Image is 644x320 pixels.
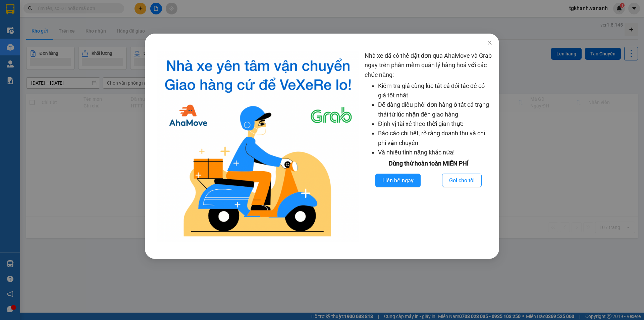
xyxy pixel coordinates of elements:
span: close [487,40,492,45]
li: Báo cáo chi tiết, rõ ràng doanh thu và chi phí vận chuyển [378,129,492,148]
button: Gọi cho tôi [442,174,482,187]
button: Close [480,34,499,52]
img: logo [157,51,359,242]
li: Dễ dàng điều phối đơn hàng ở tất cả trạng thái từ lúc nhận đến giao hàng [378,100,492,119]
span: Liên hệ ngay [382,176,414,185]
button: Liên hệ ngay [375,174,421,187]
span: Gọi cho tôi [449,176,475,185]
li: Định vị tài xế theo thời gian thực [378,119,492,129]
li: Và nhiều tính năng khác nữa! [378,148,492,157]
div: Dùng thử hoàn toàn MIỄN PHÍ [365,159,492,168]
div: Nhà xe đã có thể đặt đơn qua AhaMove và Grab ngay trên phần mềm quản lý hàng hoá với các chức năng: [365,51,492,242]
li: Kiểm tra giá cùng lúc tất cả đối tác để có giá tốt nhất [378,81,492,100]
